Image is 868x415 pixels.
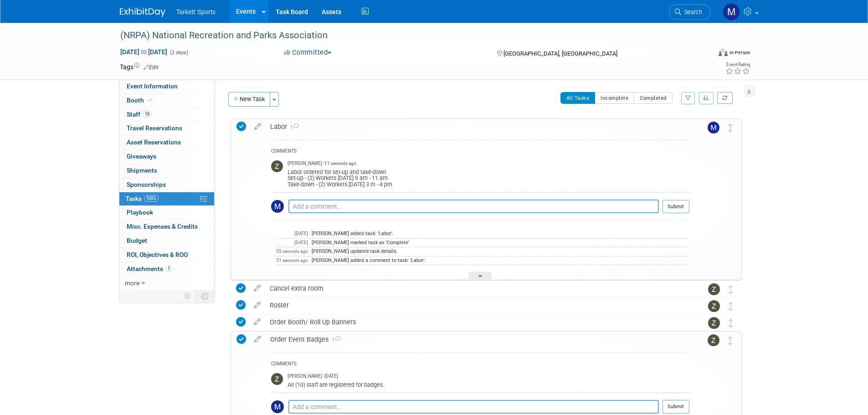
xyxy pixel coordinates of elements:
span: Asset Reservations [127,138,181,146]
span: 1 [329,337,340,343]
div: Order Booth/ Roll Up Banners [265,314,690,330]
span: 100% [144,195,159,202]
button: Completed [634,92,673,104]
img: Format-Inperson.png [719,49,728,56]
img: Mathieu Martel [708,122,719,133]
div: Labor ordered for set-up and take-down Set-up - (2) Workers [DATE] 9 am - 11 am Take-down - (2) W... [288,167,689,188]
a: Attachments1 [119,262,214,276]
td: Personalize Event Tab Strip [180,290,196,302]
div: In-Person [729,49,750,56]
img: Zak Sigler [708,300,720,312]
button: All Tasks [560,92,596,104]
a: Budget [119,234,214,248]
div: Order Event Badges [266,332,689,347]
a: edit [249,318,265,326]
div: Event Format [657,47,751,61]
img: Mathieu Martel [271,200,284,213]
a: Booth [119,94,214,108]
i: Move task [729,302,733,311]
img: Zak Sigler [271,160,283,172]
span: 8/21/2025 11:00:45 AM EST [294,231,308,236]
a: edit [249,301,265,309]
span: 1 [287,124,299,130]
td: [PERSON_NAME] updated task details. [308,247,687,256]
span: (2 days) [169,50,188,56]
span: [PERSON_NAME] - [DATE] [288,373,338,379]
div: Event Rating [725,62,750,67]
span: Booth [127,97,154,104]
button: Submit [663,200,689,214]
span: more [125,279,139,287]
a: Travel Reservations [119,122,214,135]
td: [PERSON_NAME] added a comment to task: 'Labor'. [308,256,687,265]
span: Budget [127,237,147,244]
span: Misc. Expenses & Credits [127,223,198,230]
a: Event Information [119,80,214,93]
span: Tarkett Sports [176,8,216,15]
span: [PERSON_NAME] - 11 seconds ago [288,160,356,167]
img: ExhibitDay [120,8,165,17]
span: Search [681,9,702,15]
span: Tasks [126,195,159,202]
img: Zak Sigler [708,283,720,295]
a: Staff10 [119,108,214,122]
i: Move task [728,123,733,132]
img: Zak Sigler [708,317,720,329]
a: Tasks100% [119,192,214,206]
div: Labor [266,119,689,134]
button: Incomplete [595,92,634,104]
img: Zak Sigler [271,373,283,385]
span: Shipments [127,167,157,174]
div: Cancel extra room [265,281,690,296]
a: Playbook [119,206,214,220]
span: 9/10/2025 9:34:49 AM EST [276,258,308,263]
td: Toggle Event Tabs [195,290,214,302]
a: edit [250,123,266,131]
a: ROI, Objectives & ROO [119,248,214,262]
i: Move task [728,336,733,345]
span: 9/10/2025 9:34:45 AM EST [276,249,308,254]
a: Sponsorships [119,178,214,192]
div: Roster [265,297,690,313]
td: Tags [120,62,159,72]
a: Edit [144,64,159,71]
i: Move task [729,319,733,328]
span: ROI, Objectives & ROO [127,251,188,258]
td: [PERSON_NAME] added task: 'Labor'. [308,230,687,238]
span: 8/21/2025 11:00:50 AM EST [294,240,308,245]
i: Booth reservation complete [148,97,153,102]
div: All (10) staff are registered for badges. [288,380,689,389]
a: more [119,277,214,290]
span: Travel Reservations [127,124,182,132]
a: Asset Reservations [119,136,214,149]
span: Giveaways [127,153,156,160]
button: Submit [663,400,689,414]
span: to [139,48,148,56]
span: Staff [127,111,152,118]
div: (NRPA) National Recreation and Parks Association [117,27,697,44]
a: edit [250,335,266,343]
span: Event Information [127,82,178,90]
div: COMMENTS [271,360,689,369]
button: New Task [228,92,270,107]
span: 10 [143,111,152,118]
span: [DATE] [DATE] [120,48,168,56]
td: [PERSON_NAME] marked task as 'Complete' [308,238,687,247]
a: Refresh [717,92,733,104]
span: Attachments [127,265,172,272]
i: Move task [729,285,733,294]
span: 1 [165,265,172,272]
span: Sponsorships [127,181,166,188]
span: [GEOGRAPHIC_DATA], [GEOGRAPHIC_DATA] [503,50,617,57]
button: Committed [281,48,335,57]
div: COMMENTS [271,147,689,157]
span: Playbook [127,209,153,216]
img: Mathieu Martel [723,3,740,20]
a: Shipments [119,164,214,178]
a: Misc. Expenses & Credits [119,220,214,234]
img: Zak Sigler [708,334,719,346]
a: Giveaways [119,150,214,164]
a: edit [249,284,265,292]
a: Search [669,4,711,20]
img: Mathieu Martel [271,400,284,413]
